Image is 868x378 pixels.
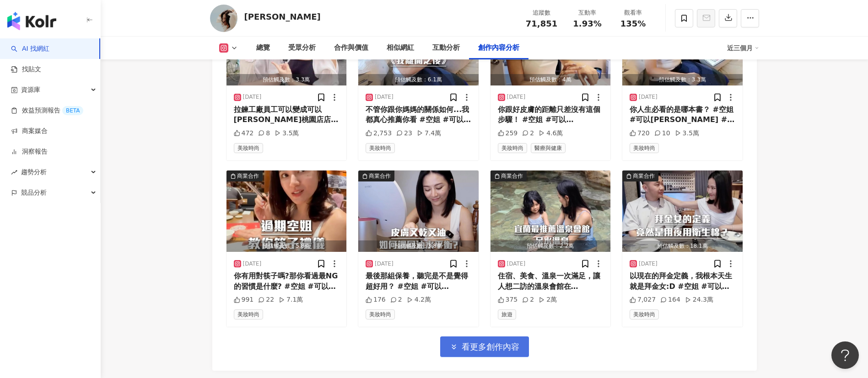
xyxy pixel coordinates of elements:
[660,295,680,304] div: 164
[226,240,347,252] div: 預估觸及數：5.8萬
[226,74,347,85] div: 預估觸及數：3.3萬
[685,295,713,304] div: 24.3萬
[491,170,611,252] button: 商業合作預估觸及數：2.2萬
[570,8,605,17] div: 互動率
[21,162,47,182] span: 趨勢分析
[831,341,859,369] iframe: Help Scout Beacon - Open
[375,260,394,268] div: [DATE]
[539,295,557,304] div: 2萬
[234,271,340,292] div: 你有用對筷子嗎?那你看過最NG的習慣是什麼? #空姐 #可以[PERSON_NAME] #過期空姐 #面膜 #男生做臉 #過期空姐KIKO #kozy #KOOII #台北做臉 #台中做臉 #高...
[630,143,659,153] span: 美妝時尚
[358,170,479,252] img: post-image
[478,43,519,53] div: 創作內容分析
[7,12,56,30] img: logo
[11,169,17,176] span: rise
[226,170,347,252] img: post-image
[507,260,526,268] div: [DATE]
[498,105,604,125] div: 你跟好皮膚的距離只差沒有這個步驟！ #空姐 #可以[PERSON_NAME] #過期空姐 #面膜 #男生做臉 #過期空姐KIKO #kozy #KOOII #台北做臉 #台中做臉 #高雄做臉 #...
[11,65,41,74] a: 找貼文
[675,129,699,138] div: 3.5萬
[366,143,395,153] span: 美妝時尚
[390,295,402,304] div: 2
[11,44,49,53] a: searchAI 找網紅
[234,309,263,319] span: 美妝時尚
[244,11,321,22] div: [PERSON_NAME]
[387,43,414,53] div: 相似網紅
[639,93,658,101] div: [DATE]
[366,309,395,319] span: 美妝時尚
[462,342,519,352] span: 看更多創作內容
[498,309,516,319] span: 旅遊
[526,19,557,28] span: 71,851
[334,43,368,53] div: 合作與價值
[622,170,743,252] button: 商業合作預估觸及數：18.1萬
[358,74,479,85] div: 預估觸及數：6.1萬
[369,171,391,181] div: 商業合作
[358,240,479,252] div: 預估觸及數：3.8萬
[275,129,299,138] div: 3.5萬
[21,80,40,100] span: 資源庫
[234,295,254,304] div: 991
[288,43,316,53] div: 受眾分析
[639,260,658,268] div: [DATE]
[375,93,394,101] div: [DATE]
[616,8,651,17] div: 觀看率
[630,105,735,125] div: 你人生必看的是哪本書？ #空姐 #可以[PERSON_NAME] #過期空姐 #面膜 #男生做臉 #過期空姐KIKO #kozy #KOOII #台北做臉 #台中做臉 #高雄做臉 #肌膚諮詢 #...
[366,105,471,125] div: 不管你跟你媽媽的關係如何...我都真心推薦你看 #空姐 #可以[PERSON_NAME] #過期空姐 #面膜 #男生做臉 #過期空姐KIKO #kozy #KOOII #台北做臉 #台中做臉 #...
[11,106,83,115] a: 效益預測報告BETA
[501,171,523,181] div: 商業合作
[407,295,431,304] div: 4.2萬
[620,19,646,28] span: 135%
[366,129,392,138] div: 2,753
[258,295,274,304] div: 22
[234,129,254,138] div: 472
[226,170,347,252] button: 商業合作預估觸及數：5.8萬
[633,171,655,181] div: 商業合作
[440,336,529,357] button: 看更多創作內容
[491,74,611,85] div: 預估觸及數：4萬
[630,129,650,138] div: 720
[432,43,460,53] div: 互動分析
[630,271,735,292] div: 以現在的拜金定義，我根本天生就是拜金女:D #空姐 #可以[PERSON_NAME] #過期空姐 #面膜 #男生做臉 #過期空姐KIKO #kozy #KOOII #台北做臉 #台中做臉 #高雄...
[243,93,262,101] div: [DATE]
[210,5,237,32] img: KOL Avatar
[243,260,262,268] div: [DATE]
[498,143,527,153] span: 美妝時尚
[234,105,340,125] div: 拉鍊工廠員工可以變成可以[PERSON_NAME]桃園店店長? #空姐 #可以[PERSON_NAME] #過期空姐 #面膜 #男生做臉 #過期空姐KIKO #kozy #KOOII #台北做臉...
[256,43,270,53] div: 總覽
[727,41,759,55] div: 近三個月
[539,129,563,138] div: 4.6萬
[21,182,47,203] span: 競品分析
[237,171,259,181] div: 商業合作
[279,295,303,304] div: 7.1萬
[622,240,743,252] div: 預估觸及數：18.1萬
[507,93,526,101] div: [DATE]
[522,295,534,304] div: 2
[11,127,48,136] a: 商案媒合
[630,309,659,319] span: 美妝時尚
[258,129,270,138] div: 8
[522,129,534,138] div: 2
[491,170,611,252] img: post-image
[366,295,386,304] div: 176
[366,271,471,292] div: 最後那組保養，聽完是不是覺得超好用？ #空姐 #可以[PERSON_NAME] #過期空姐 #面膜 #男生做臉 #過期空姐KIKO #kozy #KOOII #台北做臉 #台中做臉 #高雄做臉 ...
[573,19,601,28] span: 1.93%
[531,143,566,153] span: 醫療與健康
[498,129,518,138] div: 259
[622,74,743,85] div: 預估觸及數：3.3萬
[498,295,518,304] div: 375
[417,129,441,138] div: 7.4萬
[11,147,48,156] a: 洞察報告
[491,240,611,252] div: 預估觸及數：2.2萬
[358,170,479,252] button: 商業合作預估觸及數：3.8萬
[498,271,604,292] div: 住宿、美食、溫泉一次滿足，讓人想二訪的溫泉會館在[GEOGRAPHIC_DATA]? #空姐 #可以[PERSON_NAME] #過期空姐 #面膜 #男生做臉 #過期空姐KIKO #kozy #...
[654,129,670,138] div: 10
[234,143,263,153] span: 美妝時尚
[396,129,412,138] div: 23
[622,170,743,252] img: post-image
[630,295,656,304] div: 7,027
[524,8,559,17] div: 追蹤數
